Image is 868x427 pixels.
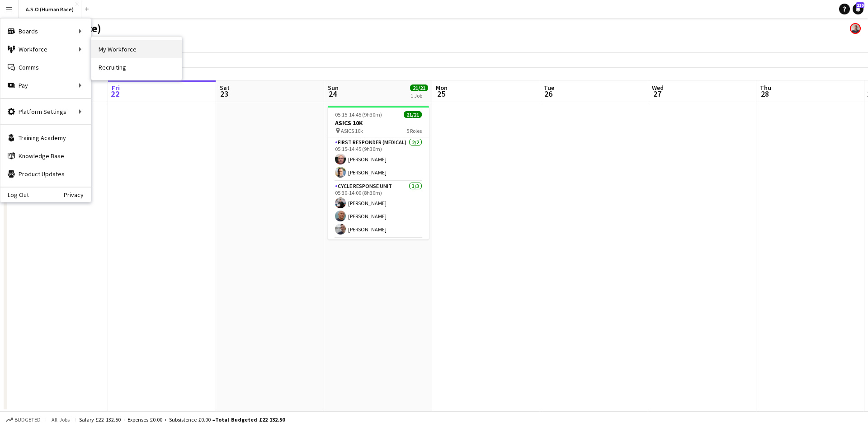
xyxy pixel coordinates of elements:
[110,89,120,99] span: 22
[853,4,863,14] a: 220
[434,89,448,99] span: 25
[436,84,448,92] span: Mon
[651,89,664,99] span: 27
[0,191,29,198] a: Log Out
[0,165,91,183] a: Product Updates
[5,415,42,425] button: Budgeted
[0,76,91,94] div: Pay
[0,103,91,121] div: Platform Settings
[218,89,230,99] span: 23
[328,119,429,127] h3: ASICS 10K
[0,129,91,147] a: Training Academy
[79,416,285,423] div: Salary £22 132.50 + Expenses £0.00 + Subsistence £0.00 =
[0,147,91,165] a: Knowledge Base
[0,22,91,40] div: Boards
[652,84,664,92] span: Wed
[335,111,382,118] span: 05:15-14:45 (9h30m)
[328,181,429,238] app-card-role: Cycle Response Unit3/305:30-14:00 (8h30m)[PERSON_NAME][PERSON_NAME][PERSON_NAME]
[410,84,428,91] span: 21/21
[0,58,91,76] a: Comms
[220,84,230,92] span: Sat
[328,84,339,92] span: Sun
[328,106,429,239] app-job-card: 05:15-14:45 (9h30m)21/21ASICS 10K ASICS 10k5 RolesFirst Responder (Medical)2/205:15-14:45 (9h30m)...
[50,416,71,423] span: All jobs
[0,40,91,58] div: Workforce
[341,127,363,134] span: ASICS 10k
[19,0,81,18] button: A.S.O (Human Race)
[64,191,91,198] a: Privacy
[544,84,554,92] span: Tue
[14,417,41,423] span: Budgeted
[760,84,771,92] span: Thu
[328,137,429,181] app-card-role: First Responder (Medical)2/205:15-14:45 (9h30m)[PERSON_NAME][PERSON_NAME]
[404,111,422,118] span: 21/21
[856,2,864,8] span: 220
[542,89,554,99] span: 26
[112,84,120,92] span: Fri
[326,89,339,99] span: 24
[759,89,771,99] span: 28
[406,127,422,134] span: 5 Roles
[91,40,182,58] a: My Workforce
[215,416,285,423] span: Total Budgeted £22 132.50
[91,58,182,76] a: Recruiting
[850,23,861,34] app-user-avatar: Kieren Gibson
[410,92,428,99] div: 1 Job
